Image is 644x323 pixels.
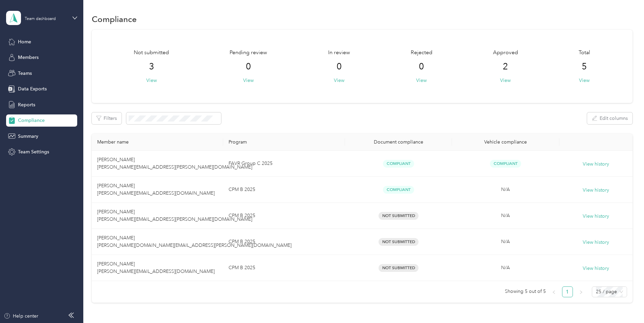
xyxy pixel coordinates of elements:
span: Reports [18,101,35,108]
li: 1 [562,286,573,297]
button: View [500,77,511,84]
button: View history [583,213,609,220]
span: 25 / page [596,287,623,297]
h1: Compliance [92,16,137,23]
button: View [243,77,254,84]
span: Not Submitted [379,212,418,220]
div: Document compliance [350,139,447,145]
button: View [579,77,589,84]
button: View [146,77,157,84]
span: Team Settings [18,148,49,155]
div: Page Size [592,286,627,297]
span: Compliant [383,186,414,194]
button: View history [583,239,609,246]
span: 3 [149,61,154,72]
th: Program [223,134,345,151]
span: N/A [501,213,510,218]
div: Vehicle compliance [457,139,554,145]
span: Total [579,49,590,57]
span: N/A [501,239,510,244]
span: Compliant [490,160,521,168]
span: In review [328,49,350,57]
button: left [549,286,559,297]
span: Not Submitted [379,238,418,246]
span: Teams [18,70,32,77]
button: View [416,77,427,84]
a: 1 [562,287,573,297]
button: View history [583,160,609,168]
button: Help center [4,313,38,320]
span: Rejected [411,49,432,57]
td: CPM B 2025 [223,177,345,203]
span: Summary [18,133,38,140]
span: Home [18,38,31,45]
span: right [579,290,583,294]
div: Team dashboard [25,17,56,21]
span: 5 [582,61,587,72]
span: Compliant [383,160,414,168]
span: Not submitted [134,49,169,57]
button: View [334,77,344,84]
li: Previous Page [549,286,559,297]
span: [PERSON_NAME] [PERSON_NAME][DOMAIN_NAME][EMAIL_ADDRESS][PERSON_NAME][DOMAIN_NAME] [97,235,292,248]
span: [PERSON_NAME] [PERSON_NAME][EMAIL_ADDRESS][PERSON_NAME][DOMAIN_NAME] [97,157,252,170]
button: View history [583,187,609,194]
td: CPM B 2025 [223,203,345,229]
span: 0 [246,61,251,72]
button: Edit columns [587,112,632,124]
span: Not Submitted [379,264,418,272]
td: CPM B 2025 [223,255,345,281]
span: Data Exports [18,85,47,92]
span: left [552,290,556,294]
span: 0 [337,61,342,72]
span: [PERSON_NAME] [PERSON_NAME][EMAIL_ADDRESS][DOMAIN_NAME] [97,183,215,196]
th: Member name [92,134,223,151]
span: N/A [501,187,510,192]
td: CPM B 2025 [223,229,345,255]
span: N/A [501,265,510,271]
span: [PERSON_NAME] [PERSON_NAME][EMAIL_ADDRESS][PERSON_NAME][DOMAIN_NAME] [97,209,252,222]
button: right [576,286,586,297]
span: [PERSON_NAME] [PERSON_NAME][EMAIL_ADDRESS][DOMAIN_NAME] [97,261,215,274]
button: View history [583,265,609,272]
span: 0 [419,61,424,72]
span: Members [18,54,39,61]
td: FAVR Group C 2025 [223,151,345,177]
button: Filters [92,112,122,124]
iframe: Everlance-gr Chat Button Frame [606,285,644,323]
span: Showing 5 out of 5 [505,286,546,297]
span: 2 [503,61,508,72]
span: Compliance [18,117,45,124]
span: Approved [493,49,518,57]
li: Next Page [576,286,586,297]
span: Pending review [230,49,267,57]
